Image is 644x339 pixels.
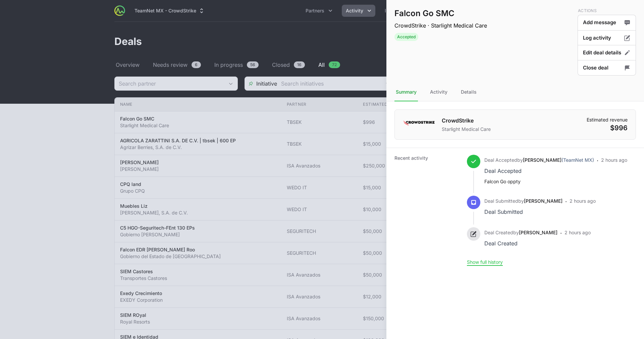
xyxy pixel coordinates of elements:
[467,155,627,259] ul: Activity history timeline
[565,230,591,235] time: 2 hours ago
[601,157,627,163] time: 2 hours ago
[578,8,636,75] div: Deal actions
[578,60,636,76] button: Close deal
[565,197,567,216] span: ·
[484,198,562,204] p: by
[394,8,487,19] h1: Falcon Go SMC
[467,259,503,265] button: Show full history
[484,239,557,248] div: Deal Created
[484,166,594,176] div: Deal Accepted
[394,21,487,30] p: CrowdStrike · Starlight Medical Care
[587,123,628,133] dd: $996
[561,157,594,163] span: (TeamNet MX)
[578,45,636,61] button: Edit deal details
[578,15,636,31] button: Add message
[442,126,491,133] p: Starlight Medical Care
[442,116,491,125] h1: CrowdStrike
[578,8,636,13] p: Actions
[386,83,644,101] nav: Tabs
[484,230,513,235] span: Deal Created
[484,198,518,204] span: Deal Submitted
[484,229,557,236] p: by
[597,156,598,185] span: ·
[578,30,636,46] button: Log activity
[524,198,562,204] a: [PERSON_NAME]
[484,157,594,163] p: by
[523,157,594,163] a: [PERSON_NAME](TeamNet MX)
[484,207,562,216] div: Deal Submitted
[429,83,449,101] div: Activity
[519,230,557,235] a: [PERSON_NAME]
[484,178,594,185] p: Falcon Go oppty
[460,83,478,101] div: Details
[570,198,596,204] time: 2 hours ago
[587,116,628,123] dt: Estimated revenue
[394,83,418,101] div: Summary
[484,157,517,163] span: Deal Accepted
[403,116,435,130] img: CrowdStrike
[560,229,562,248] span: ·
[394,155,459,265] dt: Recent activity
